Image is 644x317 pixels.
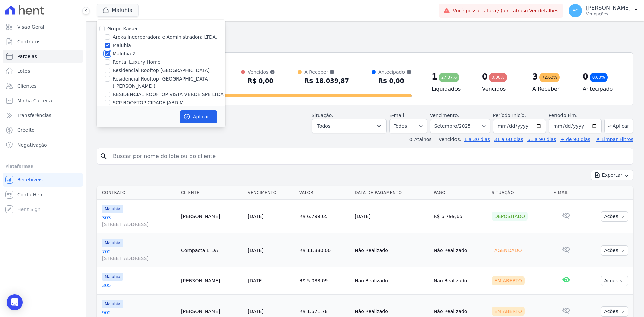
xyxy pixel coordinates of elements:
th: Pago [431,186,489,200]
div: 3 [532,71,538,82]
div: Antecipado [378,69,412,75]
a: Conta Hent [3,188,83,201]
a: 1 a 30 dias [464,137,490,142]
a: [DATE] [248,278,263,283]
label: Vencimento: [430,113,459,118]
button: Aplicar [604,119,633,133]
span: Parcelas [17,53,37,60]
td: Não Realizado [431,267,489,295]
a: + de 90 dias [560,137,590,142]
label: Rental Luxury Home [113,59,160,66]
span: Negativação [17,142,47,148]
a: Minha Carteira [3,94,83,107]
td: Não Realizado [431,233,489,267]
a: Transferências [3,109,83,122]
th: Valor [297,186,352,200]
div: 0 [482,71,488,82]
button: Maluhia [97,4,139,17]
label: ↯ Atalhos [409,137,431,142]
a: Recebíveis [3,173,83,187]
td: [PERSON_NAME] [178,200,245,233]
span: Lotes [17,68,30,74]
label: SCP ROOFTOP CIDADE JARDIM [113,99,184,106]
a: Lotes [3,64,83,78]
label: E-mail: [389,113,406,118]
a: 702[STREET_ADDRESS] [102,248,176,262]
span: Conta Hent [17,191,44,198]
label: Maluhia 2 [113,50,136,57]
td: R$ 5.088,09 [297,267,352,295]
span: EC [572,8,579,13]
a: Clientes [3,79,83,93]
label: Residencial Rooftop [GEOGRAPHIC_DATA] ([PERSON_NAME]) [113,75,225,90]
label: Período Inicío: [493,113,526,118]
p: Ver opções [586,11,631,17]
span: Maluhia [102,273,123,281]
a: 61 a 90 dias [527,137,556,142]
label: Grupo Kaiser [107,26,138,31]
th: Data de Pagamento [352,186,431,200]
button: Ações [601,276,628,286]
td: R$ 11.380,00 [297,233,352,267]
td: [PERSON_NAME] [178,267,245,295]
label: Residencial Rooftop [GEOGRAPHIC_DATA] [113,67,210,74]
a: Negativação [3,138,83,152]
div: 72,63% [539,73,560,82]
button: Todos [312,119,387,133]
button: Exportar [591,170,633,180]
td: Não Realizado [352,267,431,295]
td: R$ 6.799,65 [431,200,489,233]
label: Aroka Incorporadora e Administradora LTDA. [113,34,217,41]
a: ✗ Limpar Filtros [593,137,633,142]
button: Aplicar [180,110,217,123]
h4: Antecipado [583,85,622,93]
div: Agendado [492,246,524,255]
span: [STREET_ADDRESS] [102,255,176,262]
p: [PERSON_NAME] [586,5,631,11]
th: Vencimento [245,186,296,200]
input: Buscar por nome do lote ou do cliente [109,150,630,163]
label: RESIDENCIAL ROOFTOP VISTA VERDE SPE LTDA [113,91,224,98]
div: Plataformas [5,162,80,170]
a: [DATE] [248,309,263,314]
button: EC [PERSON_NAME] Ver opções [563,1,644,20]
a: Visão Geral [3,20,83,34]
th: Cliente [178,186,245,200]
a: 31 a 60 dias [494,137,523,142]
div: Em Aberto [492,307,525,316]
a: Contratos [3,35,83,48]
div: Em Aberto [492,276,525,285]
span: Você possui fatura(s) em atraso. [453,7,558,14]
span: Transferências [17,112,51,119]
div: 0 [583,71,588,82]
i: search [100,152,108,160]
button: Ações [601,245,628,256]
td: Compacta LTDA [178,233,245,267]
span: Crédito [17,127,35,134]
div: Depositado [492,212,528,221]
span: Maluhia [102,205,123,213]
label: Situação: [312,113,333,118]
div: Vencidos [248,69,275,75]
a: [DATE] [248,214,263,219]
th: Contrato [97,186,178,200]
label: Maluhia [113,42,131,49]
div: R$ 0,00 [248,75,275,86]
div: R$ 18.039,87 [304,75,349,86]
span: Todos [317,122,330,130]
button: Ações [601,211,628,222]
h4: A Receber [532,85,572,93]
a: 305 [102,282,176,289]
button: Ações [601,306,628,317]
td: [DATE] [352,200,431,233]
a: Parcelas [3,50,83,63]
div: Open Intercom Messenger [7,294,23,310]
div: 0,00% [590,73,608,82]
div: 1 [432,71,437,82]
div: 27,37% [439,73,460,82]
a: Crédito [3,123,83,137]
span: Contratos [17,38,40,45]
h2: Parcelas [97,27,633,39]
a: [DATE] [248,248,263,253]
h4: Liquidados [432,85,471,93]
